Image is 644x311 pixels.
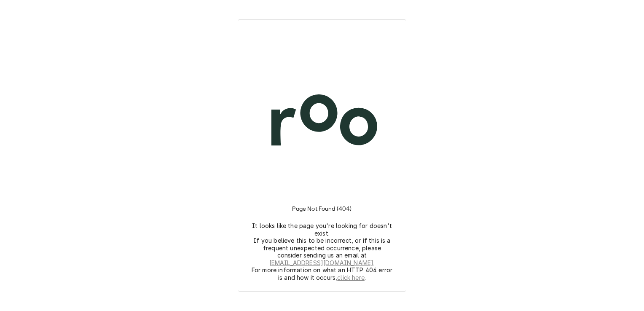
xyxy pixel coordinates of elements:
[292,195,352,222] h3: Page Not Found (404)
[251,266,393,281] p: For more information on what an HTTP 404 error is and how it occurs, .
[269,259,373,267] a: [EMAIL_ADDRESS][DOMAIN_NAME]
[248,30,396,281] div: Logo and Instructions Container
[251,222,393,237] p: It looks like the page you're looking for doesn't exist.
[337,274,365,282] a: click here
[248,195,396,281] div: Instructions
[248,48,396,195] img: Logo
[251,237,393,266] p: If you believe this to be incorrect, or if this is a frequent unexpected occurrence, please consi...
